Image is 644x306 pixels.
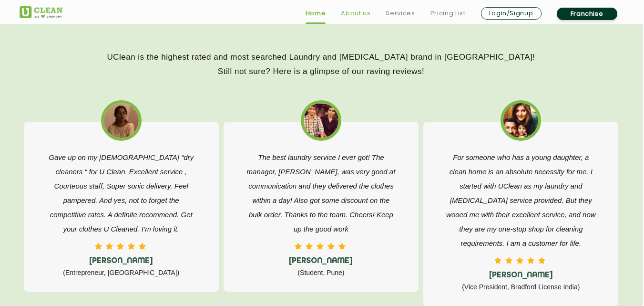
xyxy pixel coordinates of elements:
p: For someone who has a young daughter, a clean home is an absolute necessity for me. I started wit... [445,150,597,251]
p: (Student, Pune) [245,265,397,280]
a: Home [306,8,326,19]
img: best dry cleaning near me [304,103,338,138]
a: Franchise [557,8,617,20]
p: (Vice President, Bradford License India) [445,280,597,294]
p: UClean is the highest rated and most searched Laundry and [MEDICAL_DATA] brand in [GEOGRAPHIC_DAT... [19,50,624,79]
h5: [PERSON_NAME] [445,271,597,280]
h5: [PERSON_NAME] [45,257,197,266]
a: Services [386,8,415,19]
img: best laundry nearme [104,103,139,138]
h5: [PERSON_NAME] [245,257,397,266]
a: Pricing List [430,8,466,19]
p: Gave up on my [DEMOGRAPHIC_DATA] “dry cleaners “ for U Clean. Excellent service , Courteous staff... [45,150,197,236]
a: Login/Signup [481,7,542,20]
p: The best laundry service I ever got! The manager, [PERSON_NAME], was very good at communication a... [245,150,397,236]
a: About us [341,8,370,19]
img: UClean Laundry and Dry Cleaning [20,6,62,18]
img: affordable dry cleaning [503,103,538,138]
p: (Entrepreneur, [GEOGRAPHIC_DATA]) [45,265,197,280]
